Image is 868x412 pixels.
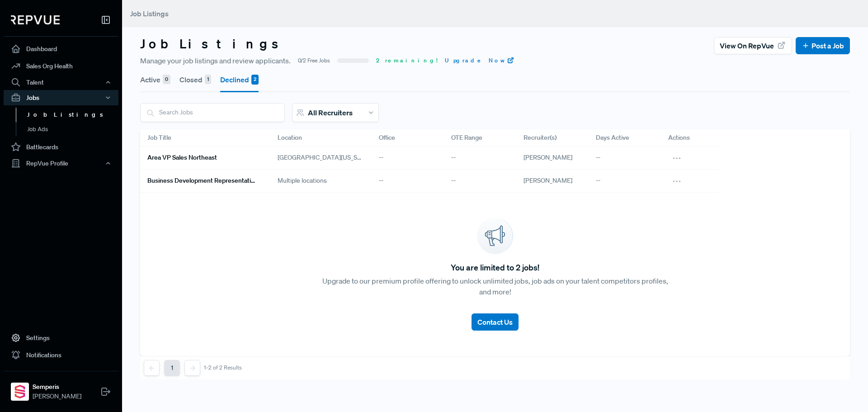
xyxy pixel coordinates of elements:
[298,57,330,65] span: 0/2 Free Jobs
[130,9,169,18] span: Job Listings
[477,218,513,254] img: announcement
[147,154,217,161] h6: Area VP Sales Northeast
[318,275,673,297] p: Upgrade to our premium profile offering to unlock unlimited jobs, job ads on your talent competit...
[16,108,131,122] a: Job Listings
[205,75,211,85] div: 1
[147,173,256,189] a: Business Development Representative
[33,392,81,401] span: [PERSON_NAME]
[472,306,519,331] a: Contact Us
[147,177,256,185] h6: Business Development Representative
[140,55,291,66] span: Manage your job listings and review applicants.
[270,170,372,193] div: Multiple locations
[4,90,118,105] button: Jobs
[164,360,180,376] button: 1
[13,384,27,399] img: Semperis
[163,75,170,85] div: 0
[251,75,259,85] div: 2
[589,170,661,193] div: --
[144,360,242,376] nav: pagination
[220,67,259,92] button: Declined 2
[147,133,171,142] span: Job Title
[278,153,364,162] span: [GEOGRAPHIC_DATA][US_STATE], [GEOGRAPHIC_DATA]
[477,317,513,327] span: Contact Us
[444,170,516,193] div: --
[4,156,118,171] button: RepVue Profile
[141,104,284,121] input: Search Jobs
[140,36,287,52] h3: Job Listings
[4,75,118,90] button: Talent
[4,57,118,75] a: Sales Org Health
[140,67,170,92] button: Active 0
[596,133,629,142] span: Days Active
[179,67,211,92] button: Closed 1
[278,133,302,142] span: Location
[802,40,844,51] a: Post a Job
[4,329,118,346] a: Settings
[4,40,118,57] a: Dashboard
[472,313,519,331] button: Contact Us
[144,360,160,376] button: Previous
[204,365,242,371] div: 1-2 of 2 Results
[372,147,444,170] div: --
[445,57,514,65] a: Upgrade Now
[796,37,850,54] button: Post a Job
[524,176,572,185] span: [PERSON_NAME]
[11,15,60,24] img: RepVue
[668,133,690,142] span: Actions
[372,170,444,193] div: --
[4,371,118,405] a: SemperisSemperis[PERSON_NAME]
[589,147,661,170] div: --
[451,133,482,142] span: OTE Range
[4,346,118,364] a: Notifications
[714,37,792,54] button: View on RepVue
[308,108,353,117] span: All Recruiters
[16,122,131,137] a: Job Ads
[524,133,557,142] span: Recruiter(s)
[376,57,438,65] span: 2 remaining!
[524,153,572,161] span: [PERSON_NAME]
[184,360,200,376] button: Next
[147,150,256,166] a: Area VP Sales Northeast
[33,382,81,392] strong: Semperis
[379,133,395,142] span: Office
[444,147,516,170] div: --
[720,40,774,51] span: View on RepVue
[451,261,539,274] span: You are limited to 2 jobs!
[4,138,118,156] a: Battlecards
